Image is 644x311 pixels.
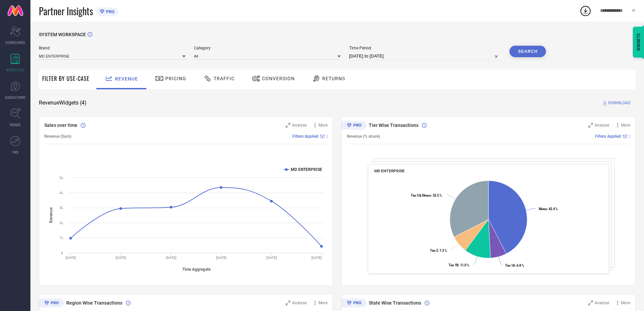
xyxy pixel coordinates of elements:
[39,99,87,106] span: Revenue Widgets ( 4 )
[49,207,53,223] tspan: Revenue
[262,76,295,81] span: Conversion
[318,123,328,128] span: More
[66,300,122,306] span: Region Wise Transactions
[286,301,290,305] svg: Zoom
[449,263,469,267] text: : 11.0 %
[588,301,593,305] svg: Zoom
[509,46,546,57] button: Search
[629,134,630,139] span: |
[595,134,621,139] span: Filters Applied
[369,123,419,128] span: Tier Wise Transactions
[39,4,93,18] span: Partner Insights
[104,9,115,14] span: PRO
[182,267,211,272] tspan: Time Aggregate
[588,123,593,128] svg: Zoom
[411,194,431,197] tspan: Tier 3 & Others
[59,191,64,195] text: 4L
[341,298,366,309] div: Premium
[66,256,76,260] text: [DATE]
[61,251,63,255] text: 0
[318,301,328,305] span: More
[327,134,328,139] span: |
[595,301,609,305] span: Analyse
[347,134,380,139] span: Revenue (% share)
[166,256,176,260] text: [DATE]
[608,99,630,106] span: DOWNLOAD
[621,301,630,305] span: More
[292,134,318,139] span: Filters Applied
[42,74,90,83] span: Filter By Use-Case
[349,46,501,50] span: Time Period
[311,256,322,260] text: [DATE]
[349,52,501,60] input: Select time period
[116,256,126,260] text: [DATE]
[286,123,290,128] svg: Zoom
[374,169,405,173] span: MD ENTERPRISE
[341,121,366,131] div: Premium
[292,301,307,305] span: Analyse
[449,263,458,267] tspan: Tier 1B
[216,256,226,260] text: [DATE]
[505,264,524,267] text: : 6.8 %
[539,207,547,211] tspan: Metro
[165,76,186,81] span: Pricing
[44,134,71,139] span: Revenue (Sum)
[291,167,322,172] text: MD ENTERPRISE
[12,150,19,155] span: FWD
[5,40,25,45] span: SCORECARDS
[9,122,21,127] span: TRENDS
[39,46,186,50] span: Brand
[595,123,609,128] span: Analyse
[430,249,447,252] text: : 7.3 %
[39,32,86,37] span: SYSTEM WORKSPACE
[621,123,630,128] span: More
[39,298,64,309] div: Premium
[539,207,558,211] text: : 42.4 %
[322,76,345,81] span: Returns
[59,176,64,180] text: 5L
[44,123,77,128] span: Sales over time
[59,221,64,225] text: 2L
[6,67,25,72] span: WORKSPACE
[194,46,341,50] span: Category
[5,95,26,100] span: SUGGESTIONS
[59,206,64,209] text: 3L
[369,300,421,306] span: State Wise Transactions
[292,123,307,128] span: Analyse
[505,264,515,267] tspan: Tier 1A
[579,5,592,17] div: Open download list
[430,249,438,252] tspan: Tier 2
[411,194,442,197] text: : 32.5 %
[115,76,138,82] span: Revenue
[266,256,277,260] text: [DATE]
[214,76,235,81] span: Traffic
[59,236,64,240] text: 1L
